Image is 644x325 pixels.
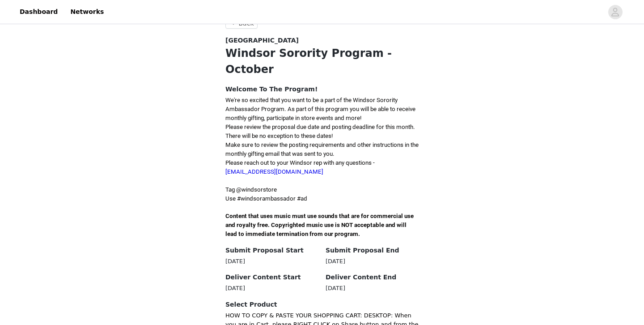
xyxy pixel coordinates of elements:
[225,124,415,139] span: Please review the proposal due date and posting deadline for this month. There will be no excepti...
[225,141,419,157] span: Make sure to review the posting requirements and other instructions in the monthly gifting email ...
[225,213,415,237] span: Content that uses music must use sounds that are for commercial use and royalty free. Copyrighted...
[225,246,318,255] h4: Submit Proposal Start
[225,36,299,45] span: [GEOGRAPHIC_DATA]
[225,300,419,309] h4: Select Product
[65,2,109,22] a: Networks
[225,97,415,121] span: We're so excited that you want to be a part of the Windsor Sorority Ambassador Program. As part o...
[225,284,318,293] div: [DATE]
[225,195,307,202] span: Use #windsorambassador #ad
[225,168,323,175] a: [EMAIL_ADDRESS][DOMAIN_NAME]
[225,159,375,175] span: Please reach out to your Windsor rep with any questions -
[14,2,63,22] a: Dashboard
[326,284,419,293] div: [DATE]
[611,5,619,19] div: avatar
[225,45,419,77] h1: Windsor Sorority Program - October
[225,257,318,266] div: [DATE]
[225,273,318,282] h4: Deliver Content Start
[225,186,277,193] span: Tag @windsorstore
[225,85,419,94] h4: Welcome To The Program!
[326,246,419,255] h4: Submit Proposal End
[326,273,419,282] h4: Deliver Content End
[326,257,419,266] div: [DATE]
